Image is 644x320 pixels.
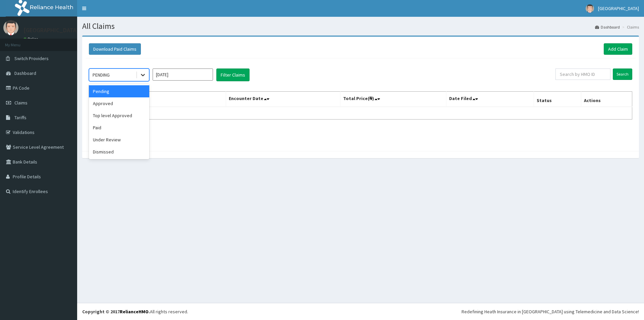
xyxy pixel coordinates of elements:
[621,24,639,30] li: Claims
[226,92,340,107] th: Encounter Date
[14,70,36,76] span: Dashboard
[89,43,141,55] button: Download Paid Claims
[82,22,639,31] h1: All Claims
[153,68,213,81] input: Select Month and Year
[89,122,149,134] div: Paid
[604,43,632,55] a: Add Claim
[120,309,149,315] a: RelianceHMO
[14,55,49,61] span: Switch Providers
[462,308,639,315] div: Redefining Heath Insurance in [GEOGRAPHIC_DATA] using Telemedicine and Data Science!
[89,85,149,97] div: Pending
[82,309,150,315] strong: Copyright © 2017 .
[555,68,610,80] input: Search by HMO ID
[89,109,149,122] div: Top level Approved
[446,92,534,107] th: Date Filed
[598,5,639,11] span: [GEOGRAPHIC_DATA]
[89,97,149,109] div: Approved
[23,27,79,33] p: [GEOGRAPHIC_DATA]
[89,134,149,146] div: Under Review
[534,92,581,107] th: Status
[581,92,632,107] th: Actions
[14,115,26,121] span: Tariffs
[89,146,149,158] div: Dismissed
[216,68,250,81] button: Filter Claims
[586,4,594,13] img: User Image
[3,20,18,35] img: User Image
[23,37,40,41] a: Online
[89,92,226,107] th: Name
[77,303,644,320] footer: All rights reserved.
[93,72,110,78] div: PENDING
[14,100,28,106] span: Claims
[595,24,620,30] a: Dashboard
[340,92,446,107] th: Total Price(₦)
[613,68,632,80] input: Search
